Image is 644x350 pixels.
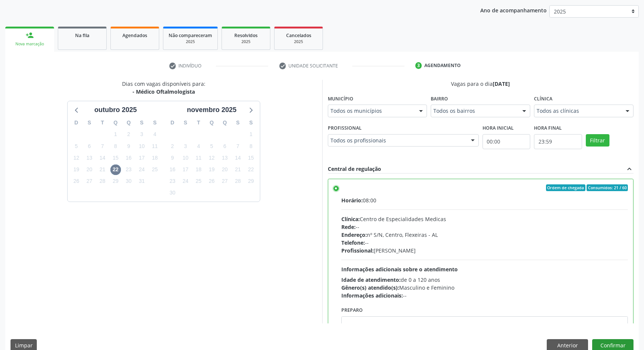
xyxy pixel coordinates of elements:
span: sexta-feira, 10 de outubro de 2025 [136,141,147,151]
label: Município [328,93,353,105]
div: Centro de Especialidades Medicas [341,215,628,223]
span: domingo, 12 de outubro de 2025 [71,153,81,163]
div: Q [218,117,231,129]
div: S [135,117,148,129]
span: terça-feira, 25 de novembro de 2025 [193,176,204,187]
div: D [70,117,83,129]
span: domingo, 26 de outubro de 2025 [71,176,81,187]
div: Q [205,117,218,129]
div: Nova marcação [11,41,49,47]
span: sábado, 4 de outubro de 2025 [149,129,160,140]
span: segunda-feira, 13 de outubro de 2025 [84,153,95,163]
span: quinta-feira, 13 de novembro de 2025 [220,153,230,163]
div: D [166,117,179,129]
span: sábado, 11 de outubro de 2025 [149,141,160,151]
div: novembro 2025 [184,105,240,115]
span: quinta-feira, 27 de novembro de 2025 [220,176,230,187]
div: Vagas para o dia [328,80,634,88]
span: segunda-feira, 27 de outubro de 2025 [84,176,95,187]
span: domingo, 23 de novembro de 2025 [167,176,178,187]
span: sexta-feira, 28 de novembro de 2025 [232,176,243,187]
span: sexta-feira, 31 de outubro de 2025 [136,176,147,187]
span: Gênero(s) atendido(s): [341,284,399,291]
label: Bairro [431,93,448,105]
span: quarta-feira, 19 de novembro de 2025 [207,165,217,175]
span: Informações adicionais: [341,292,403,299]
span: sábado, 1 de novembro de 2025 [246,129,256,140]
span: segunda-feira, 20 de outubro de 2025 [84,165,95,175]
div: Central de regulação [328,165,381,173]
div: -- [341,239,628,247]
div: [PERSON_NAME] [341,247,628,254]
span: sexta-feira, 21 de novembro de 2025 [232,165,243,175]
p: Ano de acompanhamento [480,5,547,15]
span: quarta-feira, 15 de outubro de 2025 [110,153,121,163]
span: terça-feira, 4 de novembro de 2025 [193,141,204,151]
span: [DATE] [493,80,510,87]
span: quarta-feira, 12 de novembro de 2025 [207,153,217,163]
span: terça-feira, 18 de novembro de 2025 [193,165,204,175]
span: Informações adicionais sobre o atendimento [341,266,458,273]
input: Selecione o horário [483,134,530,149]
div: S [148,117,161,129]
div: 2025 [169,39,212,45]
span: sexta-feira, 3 de outubro de 2025 [136,129,147,140]
span: Na fila [75,32,89,39]
span: segunda-feira, 6 de outubro de 2025 [84,141,95,151]
span: domingo, 16 de novembro de 2025 [167,165,178,175]
span: quarta-feira, 1 de outubro de 2025 [110,129,121,140]
label: Hora inicial [483,123,514,134]
span: sábado, 15 de novembro de 2025 [246,153,256,163]
span: sexta-feira, 24 de outubro de 2025 [136,165,147,175]
span: quarta-feira, 26 de novembro de 2025 [207,176,217,187]
div: Agendamento [424,62,461,69]
div: S [231,117,244,129]
span: terça-feira, 7 de outubro de 2025 [97,141,108,151]
span: Ordem de chegada [546,184,585,191]
span: sábado, 25 de outubro de 2025 [149,165,160,175]
span: sábado, 18 de outubro de 2025 [149,153,160,163]
span: sábado, 8 de novembro de 2025 [246,141,256,151]
div: -- [341,223,628,231]
button: Filtrar [586,134,609,147]
span: Todos os municípios [330,107,412,115]
span: Horário: [341,197,363,204]
span: Agendados [122,32,147,39]
div: T [96,117,109,129]
span: quarta-feira, 22 de outubro de 2025 [110,165,121,175]
span: Telefone: [341,239,365,246]
div: S [179,117,192,129]
span: quinta-feira, 30 de outubro de 2025 [124,176,134,187]
span: quarta-feira, 8 de outubro de 2025 [110,141,121,151]
span: quinta-feira, 9 de outubro de 2025 [124,141,134,151]
span: domingo, 2 de novembro de 2025 [167,141,178,151]
div: S [244,117,258,129]
div: T [192,117,205,129]
span: Clínica: [341,215,360,223]
span: sexta-feira, 7 de novembro de 2025 [232,141,243,151]
i: expand_less [625,165,633,173]
span: sexta-feira, 14 de novembro de 2025 [232,153,243,163]
div: 2025 [227,39,265,45]
span: sábado, 29 de novembro de 2025 [246,176,256,187]
span: Não compareceram [169,32,212,39]
span: Consumidos: 21 / 60 [587,184,628,191]
span: terça-feira, 21 de outubro de 2025 [97,165,108,175]
span: quarta-feira, 5 de novembro de 2025 [207,141,217,151]
div: Q [122,117,135,129]
span: terça-feira, 28 de outubro de 2025 [97,176,108,187]
div: Dias com vagas disponíveis para: [122,80,205,96]
span: quinta-feira, 20 de novembro de 2025 [220,165,230,175]
span: quinta-feira, 16 de outubro de 2025 [124,153,134,163]
span: segunda-feira, 3 de novembro de 2025 [180,141,191,151]
div: Q [109,117,122,129]
div: outubro 2025 [91,105,140,115]
span: sexta-feira, 17 de outubro de 2025 [136,153,147,163]
span: domingo, 30 de novembro de 2025 [167,188,178,198]
div: - Médico Oftalmologista [122,88,205,96]
span: segunda-feira, 24 de novembro de 2025 [180,176,191,187]
span: quinta-feira, 6 de novembro de 2025 [220,141,230,151]
span: domingo, 19 de outubro de 2025 [71,165,81,175]
div: -- [341,292,628,299]
input: Selecione o horário [534,134,582,149]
